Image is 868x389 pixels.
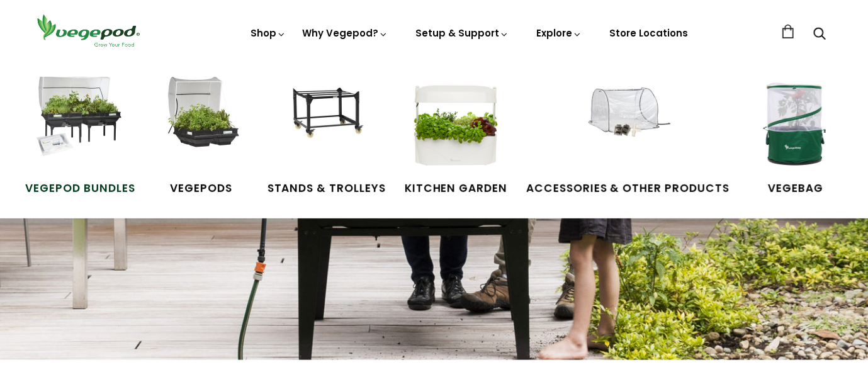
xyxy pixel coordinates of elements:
img: Vegepod Bundles [33,77,127,171]
span: Stands & Trolleys [268,181,386,197]
a: Why Vegepod? [303,26,388,40]
img: Kitchen Garden [409,77,503,171]
a: Vegepod Bundles [25,77,135,196]
a: VegeBag [748,77,843,196]
span: Kitchen Garden [405,181,507,197]
a: Shop [251,26,286,75]
span: Vegepods [154,181,249,197]
span: Accessories & Other Products [526,181,730,197]
a: Kitchen Garden [405,77,507,196]
a: Vegepods [154,77,249,196]
a: Setup & Support [416,26,509,40]
a: Accessories & Other Products [526,77,730,196]
img: Stands & Trolleys [279,77,374,171]
span: Vegepod Bundles [25,181,135,197]
img: Accessories & Other Products [580,77,675,171]
img: VegeBag [748,77,843,171]
a: Store Locations [610,26,689,40]
img: Raised Garden Kits [154,77,249,171]
a: Search [813,28,826,42]
img: Vegepod [31,13,145,48]
span: VegeBag [748,181,843,197]
a: Explore [537,26,582,40]
a: Stands & Trolleys [268,77,386,196]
